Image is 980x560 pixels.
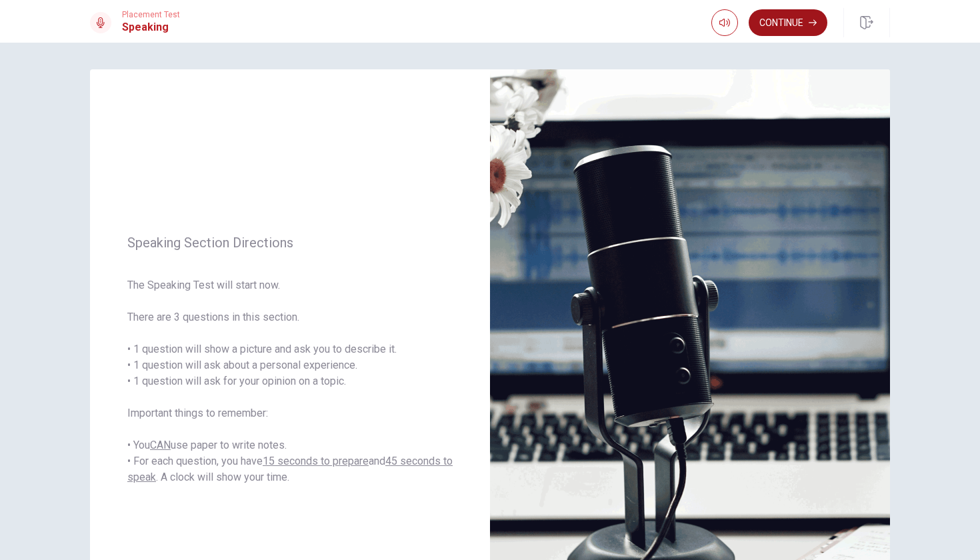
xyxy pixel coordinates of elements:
button: Continue [749,9,827,36]
span: Speaking Section Directions [127,235,453,251]
u: CAN [150,439,171,451]
u: 15 seconds to prepare [263,455,369,467]
span: The Speaking Test will start now. There are 3 questions in this section. • 1 question will show a... [127,277,453,485]
span: Placement Test [122,10,180,19]
h1: Speaking [122,19,180,35]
